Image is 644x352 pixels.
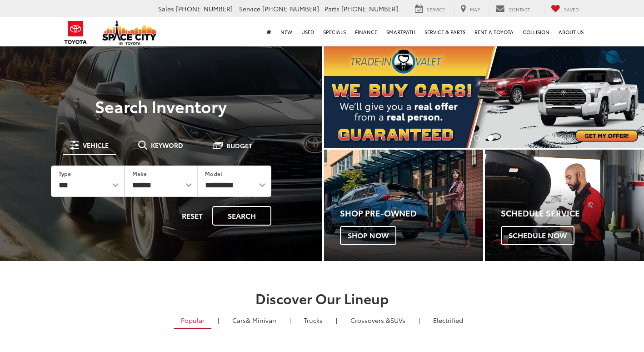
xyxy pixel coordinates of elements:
a: New [276,17,297,46]
span: Map [470,6,480,13]
a: Cars [225,312,283,328]
div: Toyota [324,150,483,261]
span: Service [239,4,260,13]
button: Click to view previous picture. [324,64,372,130]
span: Budget [226,142,252,149]
a: Rent a Toyota [470,17,518,46]
h4: Schedule Service [501,209,644,218]
div: Toyota [485,150,644,261]
img: Toyota [59,18,93,47]
a: My Saved Vehicles [544,4,586,14]
a: SmartPath [382,17,420,46]
span: Sales [158,4,174,13]
h2: Discover Our Lineup [63,291,581,306]
a: About Us [554,17,588,46]
label: Make [132,170,147,177]
span: Shop Now [340,226,396,245]
li: | [416,316,422,325]
button: Click to view next picture. [596,64,644,130]
span: Crossovers & [350,316,390,325]
span: [PHONE_NUMBER] [176,4,233,13]
span: [PHONE_NUMBER] [341,4,398,13]
a: Specials [319,17,350,46]
a: SUVs [344,312,412,328]
a: Popular [174,312,211,329]
span: Schedule Now [501,226,574,245]
a: Used [297,17,319,46]
span: Parts [324,4,339,13]
li: | [215,316,221,325]
button: Reset [174,206,210,226]
a: Map [454,4,487,14]
label: Type [59,170,71,177]
label: Model [205,170,222,177]
button: Search [212,206,271,226]
a: Service & Parts [420,17,470,46]
span: Contact [509,6,530,13]
span: [PHONE_NUMBER] [262,4,319,13]
a: Electrified [426,312,470,328]
li: | [334,316,339,325]
a: Service [408,4,452,14]
span: Saved [564,6,579,13]
span: Service [427,6,445,13]
a: Home [262,17,276,46]
a: Collision [518,17,554,46]
h4: Shop Pre-Owned [340,209,483,218]
span: Vehicle [83,142,109,148]
li: | [287,316,293,325]
span: & Minivan [246,316,276,325]
a: Shop Pre-Owned Shop Now [324,150,483,261]
h3: Search Inventory [38,97,284,115]
img: Space City Toyota [102,20,157,45]
a: Finance [350,17,382,46]
a: Trucks [297,312,329,328]
span: Keyword [151,142,183,148]
a: Contact [489,4,537,14]
a: Schedule Service Schedule Now [485,150,644,261]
